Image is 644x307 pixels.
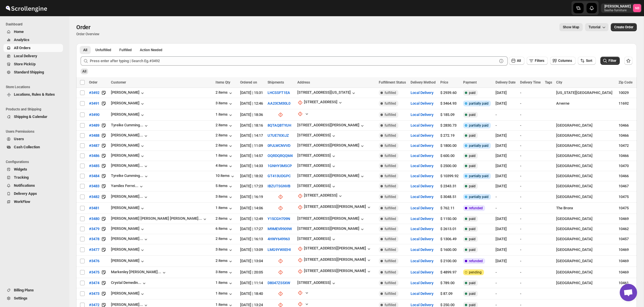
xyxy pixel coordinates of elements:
span: #3487 [89,143,99,149]
div: [STREET_ADDRESS] [297,163,331,168]
button: 0PJLWCNVVD [268,143,290,148]
button: Crystal Demedin... [111,280,147,286]
button: AA23CM30L0 [268,101,290,106]
button: Local Delivery [411,153,433,158]
span: Price [440,80,448,84]
button: Settings [3,294,63,302]
span: fulfilled [385,90,396,95]
button: [STREET_ADDRESS][PERSON_NAME] [297,204,372,210]
span: #3477 [89,247,99,253]
span: Local Delivery [14,54,37,58]
button: 1 items [216,153,233,159]
button: [PERSON_NAME] [111,143,145,149]
span: Standard Shipping [14,70,44,74]
div: 2 items [216,216,233,222]
div: [DATE] | 15:31 [240,90,264,96]
span: Locations, Rules & Rates [14,92,55,97]
span: Zip Code [619,80,632,84]
div: [STREET_ADDRESS][PERSON_NAME] [304,246,366,252]
button: 5 items [216,184,233,189]
button: Local Delivery [411,133,433,138]
span: Fulfilled [119,48,132,52]
span: Show Map [563,25,579,29]
div: [STREET_ADDRESS][PERSON_NAME] [297,226,359,231]
span: Shipping & Calendar [14,114,47,119]
button: [STREET_ADDRESS] [297,100,343,106]
button: LMG9YWXEHI [268,247,291,252]
div: 3 items [216,194,233,200]
button: 1GNHY3MSCP [268,164,292,168]
span: Store PickUp [14,62,36,66]
span: Delivery Method [411,80,436,84]
button: Locations, Rules & Rates [3,90,63,99]
button: 3 items [216,247,233,253]
button: [STREET_ADDRESS][PERSON_NAME] [297,143,365,149]
button: Users [3,135,63,143]
button: Filter [600,57,620,65]
button: #3481 [86,204,103,213]
span: #3475 [89,269,99,275]
button: 2 items [216,133,233,139]
button: #3491 [86,99,103,108]
span: Filter [608,59,616,63]
span: #3486 [89,153,99,159]
button: [PERSON_NAME] [111,153,145,159]
div: Yamilex Ferrei... [111,184,138,188]
button: Cash Collection [3,143,63,151]
span: All [83,48,87,52]
span: Products and Shipping [6,107,65,112]
button: ActionNeeded [136,46,166,54]
span: Customer [111,80,126,84]
span: #3492 [89,90,99,96]
div: [STREET_ADDRESS] [304,193,337,199]
div: 2 items [216,90,233,96]
button: Local Delivery [411,195,433,199]
img: ScrollEngine [5,1,48,15]
button: Local Delivery [411,291,433,296]
div: [US_STATE][GEOGRAPHIC_DATA] [556,90,615,96]
button: [STREET_ADDRESS][PERSON_NAME] [297,269,372,274]
span: Settings [14,296,27,300]
span: Payment [463,80,477,84]
button: #3483 [86,182,103,191]
button: #3485 [86,161,103,171]
button: Local Delivery [411,247,433,252]
button: Tyreike Cumming... [111,173,149,179]
button: [PERSON_NAME] [111,112,145,118]
button: Local Delivery [411,303,433,307]
div: [PERSON_NAME] [111,90,145,96]
div: [STREET_ADDRESS] [304,100,337,106]
button: [STREET_ADDRESS] [297,163,337,169]
button: Notifications [3,182,63,190]
button: Local Delivery [411,217,433,221]
button: Home [3,28,63,36]
button: Yamilex Ferrei... [111,184,144,189]
span: #3478 [89,236,99,242]
button: 4HWY649963 [268,237,290,241]
span: Sort [586,59,592,63]
div: [STREET_ADDRESS] [297,184,331,188]
div: $ 185.09 [440,112,459,118]
button: [PERSON_NAME] [111,226,145,232]
button: #3487 [86,141,103,150]
button: Tutorial [585,23,608,31]
span: Nael Basha [633,4,641,12]
span: Delivery Time [520,80,541,84]
div: [STREET_ADDRESS][PERSON_NAME] [297,123,359,127]
div: 1 items [216,291,233,297]
div: [STREET_ADDRESS] [297,280,331,285]
span: Delivery Date [495,80,515,84]
button: User menu [601,3,642,13]
button: [STREET_ADDRESS] [297,280,337,286]
div: [DATE] | 12:46 [240,101,264,106]
span: #3481 [89,205,99,211]
button: [STREET_ADDRESS][PERSON_NAME] [297,123,365,129]
div: [STREET_ADDRESS][PERSON_NAME] [297,173,359,178]
span: partially paid [469,101,489,106]
button: [STREET_ADDRESS] [297,193,343,199]
div: $ 3464.93 [440,101,459,106]
div: [PERSON_NAME] [111,258,145,264]
button: Markenley [PERSON_NAME]... [111,270,167,275]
